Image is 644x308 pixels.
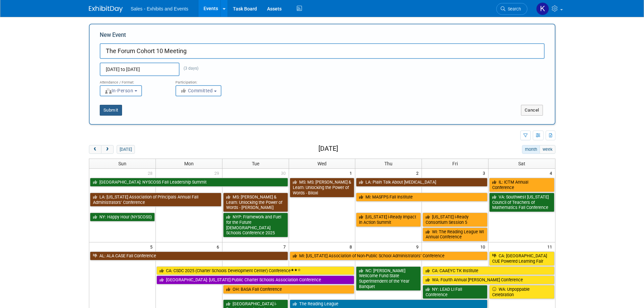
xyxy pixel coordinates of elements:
[89,6,123,13] img: ExhibitDay
[223,285,355,294] a: OH: BASA Fall Conference
[280,169,289,177] span: 30
[415,242,422,251] span: 9
[283,242,289,251] span: 7
[131,6,188,11] span: Sales - Exhibits and Events
[117,145,135,154] button: [DATE]
[423,213,487,227] a: [US_STATE] i-Ready Consortium Session 5
[101,145,114,154] button: next
[223,193,288,212] a: MS: [PERSON_NAME] & Learn: Unlocking the Power of Words - [PERSON_NAME]
[149,242,156,251] span: 5
[318,145,338,152] h2: [DATE]
[415,169,422,177] span: 2
[100,76,165,85] div: Attendance / Format:
[100,85,142,96] button: In-Person
[356,178,487,187] a: LA: Plain Talk About [MEDICAL_DATA]
[252,161,259,166] span: Tue
[547,242,555,251] span: 11
[496,3,527,15] a: Search
[118,161,126,166] span: Sun
[175,76,241,85] div: Participation:
[184,161,194,166] span: Mon
[90,178,288,187] a: [GEOGRAPHIC_DATA]: NYSCOSS Fall Leadership Summit
[180,66,198,71] span: (3 days)
[384,161,392,166] span: Thu
[423,228,487,241] a: WI: The Reading League WI Annual Conference
[356,266,421,291] a: NC: [PERSON_NAME] Wellcome Fund State Superintendent of the Year Banquet
[480,242,488,251] span: 10
[100,31,126,42] label: New Event
[505,6,521,11] span: Search
[356,193,487,202] a: MI: MASFPS Fall Institute
[423,266,554,275] a: CA: CAAEYC TK Institute
[214,169,222,177] span: 29
[518,161,525,166] span: Sat
[180,88,213,93] span: Committed
[290,252,488,260] a: MI: [US_STATE] Association of Non-Public School Administrators’ Conference
[147,169,156,177] span: 28
[549,169,555,177] span: 4
[452,161,458,166] span: Fri
[489,178,554,192] a: IL: ICTM Annual Conference
[104,88,134,93] span: In-Person
[482,169,488,177] span: 3
[423,276,554,284] a: WA: Fourth Annual [PERSON_NAME] Conference
[90,193,221,207] a: LA: [US_STATE] Association of Principals Annual Fall Administrators’ Conference
[157,276,355,284] a: [GEOGRAPHIC_DATA]: [US_STATE] Public Charter Schools Association Conference
[90,213,155,221] a: NY: Happy Hour (NYSCOSS)
[521,105,543,116] button: Cancel
[317,161,327,166] span: Wed
[223,213,288,237] a: NYP: Framework and Fuel for the Future [DEMOGRAPHIC_DATA] Schools Conference 2025
[90,252,288,260] a: AL: ALA CASE Fall Conference
[489,252,554,265] a: CA: [GEOGRAPHIC_DATA] CUE Powered Learning Fair
[216,242,222,251] span: 6
[100,105,122,116] button: Submit
[423,285,487,299] a: NY: LEAD LI Fall Conference
[489,285,554,299] a: WA: Unpoppable Celebration
[89,145,101,154] button: prev
[489,193,554,212] a: VA: Southwest [US_STATE] Council of Teachers of Mathematics Fall Conference
[100,63,180,76] input: Start Date - End Date
[290,178,355,197] a: MS: MS: [PERSON_NAME] & Learn: Unlocking the Power of Words - Biloxi
[349,169,355,177] span: 1
[175,85,221,96] button: Committed
[536,2,549,15] img: Kara Haven
[100,43,545,59] input: Name of Trade Show / Conference
[356,213,421,227] a: [US_STATE] i-Ready Impact in Action Summit
[522,145,540,154] button: month
[540,145,555,154] button: week
[349,242,355,251] span: 8
[157,266,355,275] a: CA: CSDC 2025 (Charter Schools Development Center) Conference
